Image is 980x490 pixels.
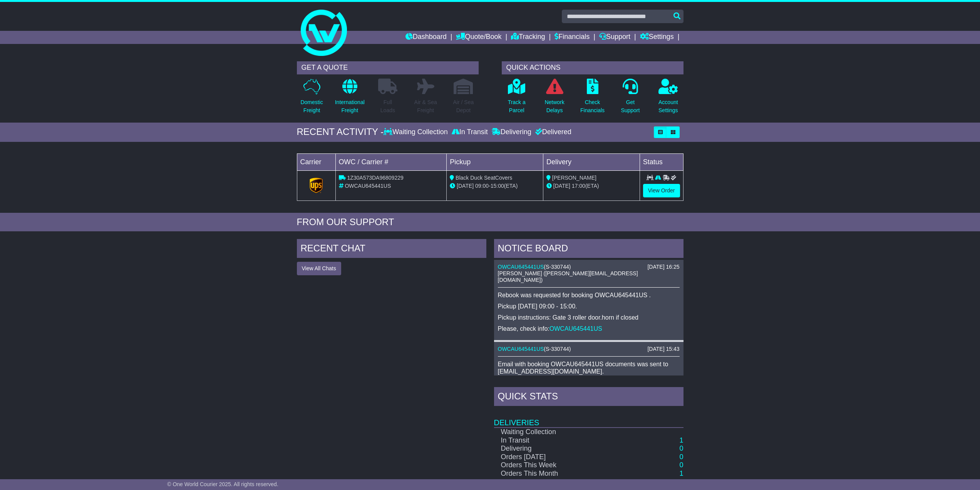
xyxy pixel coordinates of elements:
[297,61,479,74] div: GET A QUOTE
[335,78,365,119] a: InternationalFreight
[414,98,437,115] p: Air & Sea Freight
[498,264,680,270] div: ( )
[640,31,674,44] a: Settings
[456,31,501,44] a: Quote/Book
[335,153,447,170] td: OWC / Carrier #
[310,178,323,193] img: GetCarrierServiceLogo
[508,78,526,119] a: Track aParcel
[494,408,683,428] td: Deliveries
[456,175,512,181] span: Black Duck SeatCovers
[450,128,490,136] div: In Transit
[494,453,632,461] td: Orders [DATE]
[384,128,449,136] div: Waiting Collection
[498,270,638,283] span: [PERSON_NAME] ([PERSON_NAME][EMAIL_ADDRESS][DOMAIN_NAME])
[297,217,683,228] div: FROM OUR SUPPORT
[643,184,680,197] a: View Order
[533,128,571,136] div: Delivered
[494,428,632,436] td: Waiting Collection
[679,470,683,477] a: 1
[450,182,540,190] div: - (ETA)
[543,153,640,170] td: Delivery
[297,239,486,260] div: RECENT CHAT
[511,31,545,44] a: Tracking
[546,346,569,352] span: S-330744
[378,98,397,115] p: Full Loads
[297,153,335,170] td: Carrier
[335,98,365,115] p: International Freight
[553,183,570,189] span: [DATE]
[580,78,605,119] a: CheckFinancials
[498,291,680,299] p: Rebook was requested for booking OWCAU645441US .
[498,325,680,332] p: Please, check info:
[167,481,278,487] span: © One World Courier 2025. All rights reserved.
[544,78,565,119] a: NetworkDelays
[491,183,504,189] span: 15:00
[498,303,680,310] p: Pickup [DATE] 09:00 - 15:00.
[297,126,384,138] div: RECENT ACTIVITY -
[498,360,680,375] p: Email with booking OWCAU645441US documents was sent to [EMAIL_ADDRESS][DOMAIN_NAME].
[620,78,640,119] a: GetSupport
[494,239,683,260] div: NOTICE BOARD
[552,175,596,181] span: [PERSON_NAME]
[658,98,678,115] p: Account Settings
[679,453,683,461] a: 0
[658,78,678,119] a: AccountSettings
[345,183,391,189] span: OWCAU645441US
[502,61,683,74] div: QUICK ACTIONS
[679,461,683,469] a: 0
[475,183,489,189] span: 09:00
[679,478,683,486] a: 1
[297,262,341,275] button: View All Chats
[347,175,403,181] span: 1Z30A573DA96809229
[546,182,637,190] div: (ETA)
[405,31,447,44] a: Dashboard
[494,461,632,470] td: Orders This Week
[498,346,680,352] div: ( )
[599,31,630,44] a: Support
[549,325,602,332] a: OWCAU645441US
[508,98,526,115] p: Track a Parcel
[494,470,632,478] td: Orders This Month
[679,445,683,452] a: 0
[554,31,590,44] a: Financials
[498,346,544,352] a: OWCAU645441US
[494,445,632,453] td: Delivering
[447,153,543,170] td: Pickup
[498,264,544,270] a: OWCAU645441US
[572,183,585,189] span: 17:00
[457,183,474,189] span: [DATE]
[640,153,683,170] td: Status
[453,98,474,115] p: Air / Sea Depot
[647,346,679,352] div: [DATE] 15:43
[498,314,680,321] p: Pickup instructions: Gate 3 roller door.horn if closed
[494,478,632,487] td: Orders This Year
[580,98,605,115] p: Check Financials
[679,436,683,444] a: 1
[621,98,640,115] p: Get Support
[544,98,564,115] p: Network Delays
[494,387,683,408] div: Quick Stats
[494,436,632,445] td: In Transit
[300,78,323,119] a: DomesticFreight
[546,264,569,270] span: S-330744
[490,128,533,136] div: Delivering
[300,98,323,115] p: Domestic Freight
[647,264,679,270] div: [DATE] 16:25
